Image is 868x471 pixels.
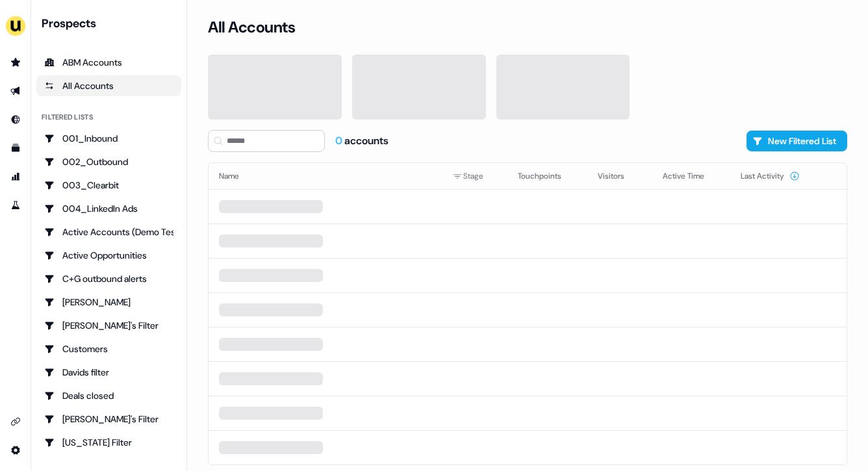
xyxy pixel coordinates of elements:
[44,319,173,332] div: [PERSON_NAME]'s Filter
[36,151,181,172] a: Go to 002_Outbound
[5,195,26,216] a: Go to experiments
[5,52,26,73] a: Go to prospects
[44,272,173,285] div: C+G outbound alerts
[36,338,181,359] a: Go to Customers
[44,249,173,262] div: Active Opportunities
[44,342,173,355] div: Customers
[44,436,173,449] div: [US_STATE] Filter
[44,56,173,69] div: ABM Accounts
[518,164,577,188] button: Touchpoints
[42,112,93,123] div: Filtered lists
[5,440,26,461] a: Go to integrations
[36,128,181,149] a: Go to 001_Inbound
[44,202,173,215] div: 004_LinkedIn Ads
[5,166,26,187] a: Go to attribution
[44,296,173,309] div: [PERSON_NAME]
[36,198,181,219] a: Go to 004_LinkedIn Ads
[36,268,181,289] a: Go to C+G outbound alerts
[44,225,173,238] div: Active Accounts (Demo Test)
[36,175,181,196] a: Go to 003_Clearbit
[335,134,344,147] span: 0
[36,75,181,96] a: All accounts
[598,164,640,188] button: Visitors
[44,366,173,379] div: Davids filter
[44,179,173,192] div: 003_Clearbit
[36,432,181,453] a: Go to Georgia Filter
[36,409,181,429] a: Go to Geneviève's Filter
[741,164,800,188] button: Last Activity
[36,385,181,406] a: Go to Deals closed
[5,138,26,159] a: Go to templates
[747,131,847,151] button: New Filtered List
[44,389,173,402] div: Deals closed
[335,134,389,148] div: accounts
[36,245,181,266] a: Go to Active Opportunities
[44,132,173,145] div: 001_Inbound
[44,155,173,168] div: 002_Outbound
[42,16,181,31] div: Prospects
[209,163,442,189] th: Name
[5,81,26,101] a: Go to outbound experience
[453,170,497,183] div: Stage
[36,222,181,242] a: Go to Active Accounts (Demo Test)
[208,18,295,37] h3: All Accounts
[36,52,181,73] a: ABM Accounts
[663,164,720,188] button: Active Time
[36,315,181,336] a: Go to Charlotte's Filter
[36,362,181,383] a: Go to Davids filter
[36,292,181,312] a: Go to Charlotte Stone
[5,411,26,432] a: Go to integrations
[5,109,26,130] a: Go to Inbound
[44,79,173,92] div: All Accounts
[44,413,173,426] div: [PERSON_NAME]'s Filter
